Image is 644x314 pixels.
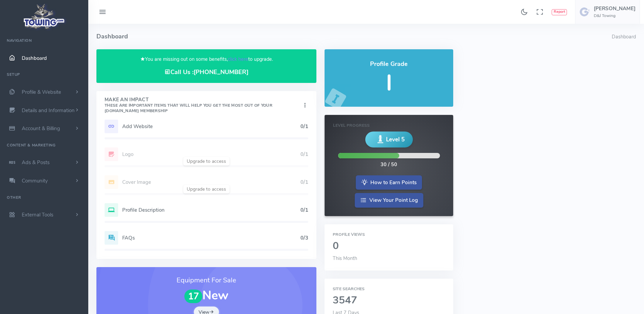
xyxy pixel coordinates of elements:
h4: Make An Impact [105,97,301,114]
li: Dashboard [612,33,636,41]
h6: Site Searches [333,287,445,291]
img: user-image [579,6,590,17]
h5: Profile Description [122,207,300,213]
h5: 0/3 [300,235,308,241]
h5: 0/1 [300,124,308,129]
span: 17 [184,290,203,303]
span: Community [22,177,48,184]
button: Report [552,9,567,15]
div: 30 / 50 [381,161,397,169]
h4: Call Us : [105,69,308,76]
span: Account & Billing [22,125,60,132]
h2: 0 [333,241,445,252]
h6: D&J Towing [594,14,636,18]
h3: Equipment For Sale [105,275,308,285]
h5: Add Website [122,124,300,129]
a: How to Earn Points [356,175,422,190]
p: You are missing out on some benefits, to upgrade. [105,55,308,63]
span: Details and Information [22,107,75,114]
a: click here [228,56,248,63]
span: Profile & Website [22,89,61,95]
span: This Month [333,255,357,262]
h6: Level Progress [333,123,445,128]
a: View Your Point Log [355,193,423,208]
h5: [PERSON_NAME] [594,6,636,11]
h5: 0/1 [300,207,308,213]
span: Level 5 [386,135,405,144]
h6: Profile Views [333,232,445,237]
h5: FAQs [122,235,300,241]
img: logo [21,2,67,31]
a: [PHONE_NUMBER] [194,68,249,76]
small: These are important items that will help you get the most out of your [DOMAIN_NAME] Membership [105,103,272,114]
span: Dashboard [22,55,47,62]
h4: Dashboard [96,24,612,49]
span: External Tools [22,211,53,218]
span: Ads & Posts [22,159,50,166]
h5: I [333,71,445,95]
h4: Profile Grade [333,61,445,68]
h1: New [105,289,308,303]
h2: 3547 [333,295,445,306]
